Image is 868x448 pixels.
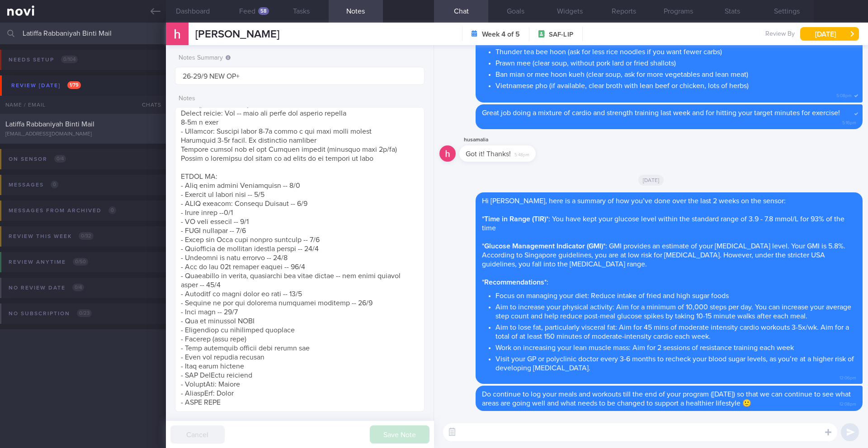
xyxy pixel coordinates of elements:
[459,135,563,145] div: husamalia
[495,45,856,56] li: Thunder tea bee hoon (ask for less rice noodles if you want fewer carbs)
[484,243,603,250] strong: Glucose Management Indicator (GMI)
[495,321,856,341] li: Aim to lose fat, particularly visceral fat: Aim for 45 mins of moderate intensity cardio workouts...
[6,308,94,320] div: No subscription
[495,352,856,373] li: Visit your GP or polyclinic doctor every 3-6 months to recheck your blood sugar levels, as you’re...
[179,95,421,103] label: Notes
[67,81,81,89] span: 1 / 79
[79,232,94,240] span: 0 / 32
[51,181,58,188] span: 0
[495,289,856,300] li: Focus on managing your diet: Reduce intake of fried and high sugar foods
[6,282,86,294] div: No review date
[6,179,61,191] div: Messages
[5,131,160,138] div: [EMAIL_ADDRESS][DOMAIN_NAME]
[495,79,856,90] li: Vietnamese pho (if available, clear broth with lean beef or chicken, lots of herbs)
[482,30,520,39] strong: Week 4 of 5
[258,7,269,15] div: 58
[195,29,279,40] span: [PERSON_NAME]
[6,153,68,165] div: On sensor
[6,54,80,66] div: Needs setup
[73,258,88,266] span: 0 / 50
[54,155,66,163] span: 0 / 4
[484,279,544,286] strong: Recommendations
[482,109,840,117] span: Great job doing a mixture of cardio and strength training last week and for hitting your target m...
[482,215,844,232] span: * *: You have kept your glucose level within the standard range of 3.9 - 7.8 mmol/L for 93% of th...
[514,149,529,158] span: 5:48pm
[72,284,84,291] span: 0 / 4
[495,341,856,352] li: Work on increasing your lean muscle mass: Aim for 2 sessions of resistance training each week
[549,30,573,39] span: SAF-LIP
[482,243,845,268] span: * *: GMI provides an estimate of your [MEDICAL_DATA] level. Your GMI is 5.8%. According to Singap...
[108,206,116,214] span: 0
[466,150,511,158] span: Got it! Thanks!
[6,205,118,217] div: Messages from Archived
[482,391,851,407] span: Do continue to log your meals and workouts till the end of your program ([DATE]) so that we can c...
[484,215,546,223] strong: Time in Range (TIR)
[179,54,421,62] label: Notes Summary
[6,256,90,268] div: Review anytime
[6,230,96,243] div: Review this week
[130,96,166,114] div: Chats
[638,175,664,186] span: [DATE]
[482,197,786,205] span: Hi [PERSON_NAME], here is a summary of how you’ve done over the last 2 weeks on the sensor:
[5,121,94,128] span: Latiffa Rabbaniyah Binti Mail
[495,300,856,321] li: Aim to increase your physical activity: Aim for a minimum of 10,000 steps per day. You can increa...
[840,373,856,381] span: 12:06pm
[842,117,856,126] span: 5:16pm
[765,30,795,38] span: Review By
[840,399,856,407] span: 12:08pm
[495,56,856,68] li: Prawn mee (clear soup, without pork lard or fried shallots)
[61,56,78,63] span: 0 / 104
[495,68,856,79] li: Ban mian or mee hoon kueh (clear soup, ask for more vegetables and lean meat)
[800,27,859,41] button: [DATE]
[836,90,852,99] span: 5:08pm
[9,79,83,92] div: Review [DATE]
[77,309,92,317] span: 0 / 23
